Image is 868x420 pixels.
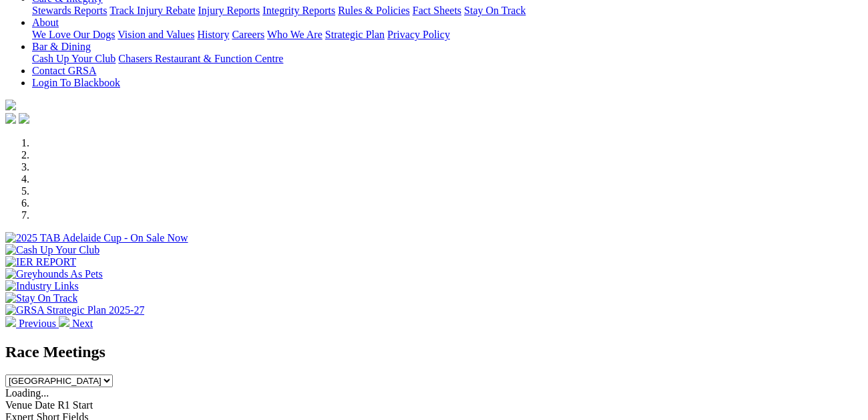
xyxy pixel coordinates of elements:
a: Stewards Reports [32,5,107,16]
a: Login To Blackbook [32,77,120,88]
div: About [32,29,863,41]
img: logo-grsa-white.png [5,100,16,110]
a: Rules & Policies [338,5,410,16]
a: Next [59,318,93,329]
a: Stay On Track [464,5,525,16]
img: facebook.svg [5,113,16,124]
img: chevron-left-pager-white.svg [5,316,16,327]
a: Injury Reports [198,5,260,16]
img: Greyhounds As Pets [5,268,103,280]
a: Chasers Restaurant & Function Centre [118,53,283,64]
img: Industry Links [5,280,79,292]
img: chevron-right-pager-white.svg [59,316,69,327]
img: IER REPORT [5,256,76,268]
h2: Race Meetings [5,343,863,361]
img: 2025 TAB Adelaide Cup - On Sale Now [5,232,188,244]
a: Track Injury Rebate [110,5,195,16]
a: Vision and Values [118,29,194,40]
a: Strategic Plan [325,29,385,40]
a: Cash Up Your Club [32,53,116,64]
a: Fact Sheets [413,5,461,16]
div: Bar & Dining [32,53,863,65]
img: twitter.svg [19,113,29,124]
a: About [32,17,59,28]
span: Date [35,399,55,411]
a: History [197,29,229,40]
a: Contact GRSA [32,65,96,76]
a: We Love Our Dogs [32,29,115,40]
span: Next [72,318,93,329]
span: Venue [5,399,32,411]
img: Stay On Track [5,292,77,304]
span: Previous [19,318,56,329]
a: Previous [5,318,59,329]
span: R1 Start [57,399,93,411]
img: Cash Up Your Club [5,244,99,256]
div: Care & Integrity [32,5,863,17]
a: Bar & Dining [32,41,91,52]
a: Integrity Reports [262,5,335,16]
img: GRSA Strategic Plan 2025-27 [5,304,144,316]
a: Privacy Policy [387,29,450,40]
span: Loading... [5,387,49,399]
a: Who We Are [267,29,322,40]
a: Careers [232,29,264,40]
